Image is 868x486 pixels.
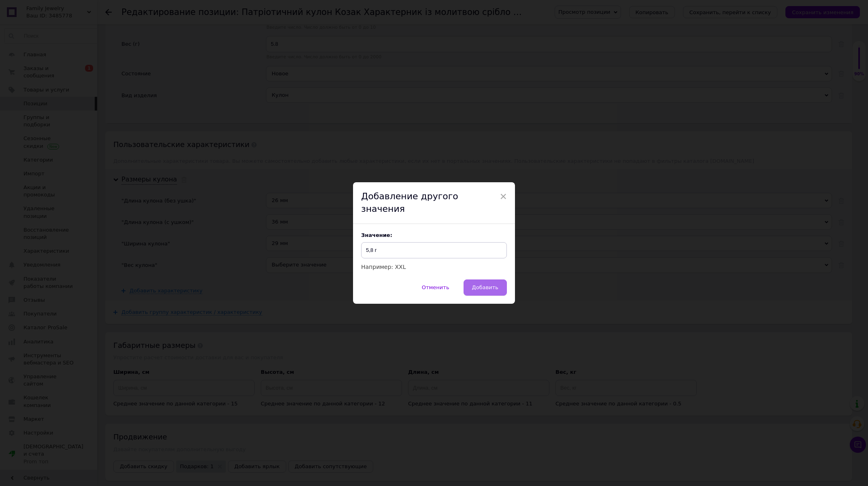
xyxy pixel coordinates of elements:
img: 52126930471_b4272cf1f7_t.jpg [149,49,169,69]
img: 52126930436_c0901a8f46_t.jpg [10,71,26,87]
button: Добавить [464,279,507,296]
button: Отменить [413,279,458,296]
div: Добавление другого значения [353,182,515,224]
td: Является великолепным украшением. [36,46,146,70]
img: 52128922899_ed1dcea47a_t.jpg [10,47,30,67]
span: × [500,190,507,203]
h2: Основні характеристики [8,23,292,32]
td: Безкоштовний подарунковий мішечок у комплекті. [36,71,146,91]
td: Є чудовою прикрасою. [36,46,146,70]
p: Значение: [361,232,507,238]
input: Укажите значение характеристики [361,242,507,258]
td: Бесплатный подарочный мешочек в комплекте. [36,71,146,91]
img: 52127451290_d4d427e3fd_t.jpg [149,73,169,94]
span: Отменить [422,284,449,290]
div: Например: XXL [361,262,507,271]
h2: Главные характеристики [8,23,292,32]
p: Виготовлено із срібла проби 925. [177,52,283,60]
p: Изготовлено из серебра пробы 925. [177,52,283,60]
span: Добавить [472,284,498,290]
td: Вироби відповідають усім вимогам ДСТУ. [174,73,285,97]
td: Изделия соответствуют всем требованиям ГСТУ. [174,73,285,97]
